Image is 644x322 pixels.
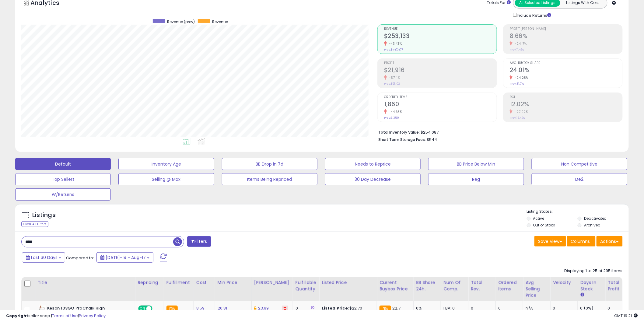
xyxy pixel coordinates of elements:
div: Title [37,279,132,286]
button: Reg [428,173,524,185]
h5: Listings [32,211,56,219]
b: Total Inventory Value: [378,130,420,135]
button: Items Being Repriced [222,173,317,185]
button: Non Competitive [532,158,627,170]
button: BB Drop in 7d [222,158,317,170]
div: Velocity [553,279,575,286]
div: Listed Price [322,279,374,286]
li: $254,087 [378,128,618,135]
span: Revenue [384,27,497,31]
span: Columns [571,238,590,244]
span: Revenue [212,19,228,24]
h2: $21,916 [384,67,497,75]
div: [PERSON_NAME] [254,279,290,286]
button: Needs to Reprice [325,158,421,170]
div: BB Share 24h. [416,279,438,292]
button: Columns [567,236,596,247]
a: Terms of Use [52,313,78,319]
label: Active [533,216,544,221]
span: $544 [427,137,437,142]
span: Profit [384,61,497,65]
small: Prev: 31.71% [510,82,524,86]
div: Include Returns [509,12,559,18]
small: Days In Stock. [580,292,584,298]
div: Clear All Filters [21,221,48,227]
button: De2 [532,173,627,185]
small: -57.11% [387,75,400,80]
small: -43.43% [387,41,402,46]
button: 30 Day Decrease [325,173,421,185]
div: Total Rev. [471,279,493,292]
span: Last 30 Days [31,254,58,261]
span: Avg. Buybox Share [510,61,622,65]
button: Inventory Age [118,158,214,170]
span: Compared to: [66,255,94,261]
button: [DATE]-19 - Aug-17 [96,252,153,263]
div: Ordered Items [498,279,520,292]
strong: Copyright [6,313,28,319]
div: Fulfillment [166,279,191,286]
small: -44.63% [387,110,402,114]
button: Top Sellers [15,173,111,185]
div: Fulfillable Quantity [296,279,317,292]
button: Filters [187,236,211,247]
div: Cost [196,279,212,286]
button: Selling @ Max [118,173,214,185]
p: Listing States: [527,209,629,215]
label: Deactivated [584,216,607,221]
b: Short Term Storage Fees: [378,137,426,142]
button: W/Returns [15,188,111,201]
span: Ordered Items [384,96,497,99]
small: Prev: $51,102 [384,82,400,86]
span: 2025-09-17 19:21 GMT [614,313,638,319]
small: -27.02% [513,110,528,114]
small: Prev: 11.42% [510,48,524,51]
span: Revenue (prev) [167,19,195,24]
div: Total Profit [608,279,630,292]
span: ROI [510,96,622,99]
h2: 1,860 [384,101,497,109]
small: -24.17% [513,41,527,46]
button: Actions [597,236,623,247]
div: Avg Selling Price [526,279,548,299]
h2: 24.01% [510,67,622,75]
div: Min Price [218,279,249,286]
div: Displaying 1 to 25 of 295 items [565,268,623,274]
h2: 8.66% [510,33,622,41]
span: Profit [PERSON_NAME] [510,27,622,31]
button: Default [15,158,111,170]
div: Repricing [138,279,161,286]
span: [DATE]-19 - Aug-17 [106,254,146,261]
small: Prev: $447,477 [384,48,403,51]
div: Current Buybox Price [380,279,411,292]
button: Last 30 Days [22,252,65,263]
h2: $253,133 [384,33,497,41]
small: Prev: 3,359 [384,116,399,120]
div: seller snap | | [6,313,106,319]
div: Num of Comp. [443,279,466,292]
small: -24.28% [513,75,529,80]
small: Prev: 16.47% [510,116,525,120]
button: BB Price Below Min [428,158,524,170]
button: Save View [534,236,566,247]
label: Archived [584,222,600,228]
div: Days In Stock [580,279,603,292]
h2: 12.02% [510,101,622,109]
a: Privacy Policy [79,313,106,319]
label: Out of Stock [533,222,555,228]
